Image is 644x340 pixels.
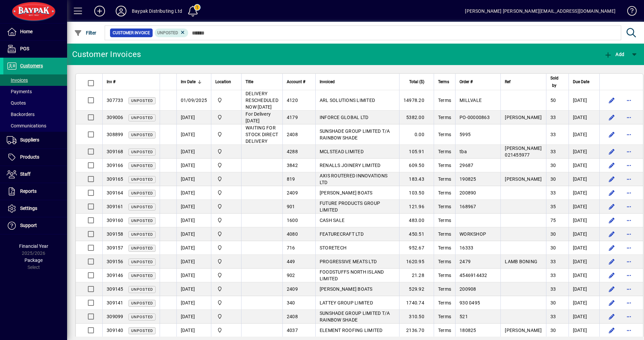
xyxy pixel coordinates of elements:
span: 33 [550,132,556,137]
span: Unposted [131,99,153,103]
span: FOODSTUFFS NORTH ISLAND LIMITED [320,269,384,281]
span: Package [24,258,43,263]
span: 309166 [107,163,123,168]
span: Order # [460,78,473,86]
span: [PERSON_NAME] [505,328,542,333]
span: Unposted [131,287,153,292]
a: Home [3,23,67,40]
button: More options [624,284,635,294]
span: 30 [550,163,556,168]
td: [DATE] [569,159,599,172]
span: Baypak - Onekawa [215,162,237,169]
span: 902 [287,273,295,278]
span: Unposted [131,260,153,264]
span: Baypak - Onekawa [215,131,237,138]
td: [DATE] [569,269,599,282]
button: Edit [606,284,617,294]
td: [DATE] [569,145,599,159]
button: More options [624,95,635,106]
button: Add [602,48,626,60]
span: FEATURECRAFT LTD [320,231,364,237]
span: Terms [438,286,451,292]
span: LAMB BONING [505,259,537,264]
span: RENALLS JOINERY LIMITED [320,163,381,168]
span: Terms [438,163,451,168]
span: Terms [438,132,451,137]
button: Add [89,5,110,17]
td: [DATE] [176,269,211,282]
span: 521 [460,314,468,319]
a: Invoices [3,74,67,86]
td: [DATE] [569,241,599,255]
td: [DATE] [176,111,211,124]
td: [DATE] [176,145,211,159]
td: 103.50 [399,186,434,200]
a: POS [3,41,67,57]
span: MCLSTEAD LIMITED [320,149,364,154]
td: [DATE] [569,255,599,269]
span: 309156 [107,259,123,264]
span: Baypak - Onekawa [215,97,237,104]
span: 75 [550,218,556,223]
span: [PERSON_NAME] [505,176,542,182]
span: 30 [550,176,556,182]
td: [DATE] [176,255,211,269]
span: 340 [287,300,295,305]
span: 309099 [107,314,123,319]
td: 609.50 [399,159,434,172]
td: [DATE] [569,310,599,324]
span: 309158 [107,231,123,237]
span: Invoices [7,77,28,83]
button: Edit [606,146,617,157]
span: 2409 [287,190,298,195]
div: Title [246,78,278,86]
span: 309165 [107,176,123,182]
span: Baypak - Onekawa [215,285,237,293]
span: 4288 [287,149,298,154]
span: 309164 [107,190,123,195]
span: Terms [438,300,451,305]
button: Edit [606,297,617,308]
span: 4080 [287,231,298,237]
span: 33 [550,149,556,154]
button: More options [624,112,635,123]
td: 483.00 [399,214,434,227]
td: 450.51 [399,227,434,241]
span: Baypak - Onekawa [215,203,237,210]
td: 2136.70 [399,324,434,337]
span: 309157 [107,245,123,250]
span: Terms [438,98,451,103]
td: [DATE] [176,324,211,337]
span: SUNSHADE GROUP LIMITED T/A RAINBOW SHADE [320,128,390,140]
span: Account # [287,78,305,86]
span: Communications [7,123,46,128]
button: Filter [72,27,98,39]
span: Terms [438,231,451,237]
span: Due Date [573,78,589,86]
td: [DATE] [176,310,211,324]
span: POS [20,46,29,51]
span: 200890 [460,190,476,195]
button: Edit [606,270,617,281]
span: Home [20,29,33,34]
span: Invoiced [320,78,335,86]
button: More options [624,160,635,171]
button: Edit [606,256,617,267]
td: [DATE] [176,214,211,227]
span: Unposted [157,31,178,35]
span: FUTURE PRODUCTS GROUP LIMITED [320,201,380,213]
button: Edit [606,215,617,226]
span: Reports [20,188,37,194]
td: [DATE] [176,200,211,214]
button: Edit [606,160,617,171]
button: More options [624,242,635,253]
span: Terms [438,204,451,209]
span: [PERSON_NAME] BOATS [320,286,373,292]
td: [DATE] [569,111,599,124]
a: Support [3,217,67,234]
button: Edit [606,201,617,212]
span: Title [246,78,253,86]
span: 16333 [460,245,473,250]
span: Baypak - Onekawa [215,258,237,265]
a: Suppliers [3,132,67,149]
